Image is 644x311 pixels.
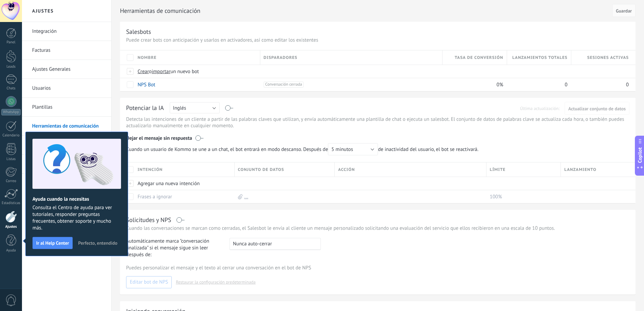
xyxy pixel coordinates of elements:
div: Leads [1,65,21,69]
span: Copilot [637,147,643,163]
div: Ayuda [1,248,21,253]
div: Chats [1,86,21,91]
a: Ajustes Generales [32,60,104,79]
div: 0% [443,78,503,91]
span: Inglés [173,105,186,111]
span: o [149,68,152,75]
span: Disparadores [264,54,297,61]
h2: Ayuda cuando la necesitas [32,196,121,202]
span: Ir al Help Center [36,241,69,245]
div: Salesbots [126,28,151,36]
button: Perfecto, entendido [75,238,120,248]
button: Inglés [170,102,220,113]
span: Intención [138,166,163,173]
span: 0% [497,82,503,88]
a: Usuarios [32,79,104,98]
span: un nuevo bot [170,68,199,75]
a: ... [244,194,248,200]
span: Guardar [616,8,632,13]
div: Dejar el mensaje sin respuesta [126,130,629,143]
h2: Herramientas de comunicación [120,4,610,18]
div: Potenciar la IA [126,104,164,113]
p: Cuando las conversaciones se marcan como cerradas, el Salesbot le envía al cliente un mensaje per... [126,225,629,231]
button: 5 minutos [328,143,378,155]
div: Ajustes [1,225,21,229]
span: importar [152,68,171,75]
span: Perfecto, entendido [78,241,117,245]
span: Crear [138,68,149,75]
p: Puedes personalizar el mensaje y el texto al cerrar una conversación en el bot de NPS [126,265,629,271]
li: Integración [22,22,111,41]
span: 0 [565,82,568,88]
span: Conjunto de datos [238,166,284,173]
a: Integración [32,22,104,41]
p: Puede crear bots con anticipación y usarlos en activadores, así como editar los existentes [126,37,629,43]
div: WhatsApp [1,109,21,115]
a: Frases a ignorar [138,194,172,200]
li: Usuarios [22,79,111,98]
span: Lanzamiento [564,166,596,173]
div: Calendario [1,133,21,138]
div: Estadísticas [1,201,21,205]
p: Detecta las intenciones de un cliente a partir de las palabras claves que utilizan, y envía autom... [126,116,629,129]
span: 5 minutos [331,146,353,153]
a: Herramientas de comunicación [32,117,104,136]
li: Plantillas [22,98,111,117]
button: Ir al Help Center [32,237,73,249]
span: Límite [490,166,506,173]
span: Consulta el Centro de ayuda para ver tutoriales, responder preguntas frecuentes, obtener soporte ... [32,204,121,231]
div: 0 [571,78,629,91]
a: NPS Bot [138,82,155,88]
span: Automáticamente marca "conversación finalizada" si el mensaje sigue sin leer después de: [126,238,223,258]
div: Solicitudes y NPS [126,216,171,224]
span: 0 [626,82,629,88]
div: Correo [1,179,21,183]
span: Acción [338,166,355,173]
span: Lanzamientos totales [512,54,567,61]
li: Facturas [22,41,111,60]
span: Nunca auto-cerrar [233,241,272,247]
span: Tasa de conversión [455,54,503,61]
span: 100% [490,194,502,200]
a: Facturas [32,41,104,60]
span: Sesiones activas [587,54,629,61]
div: Listas [1,157,21,161]
li: Ajustes Generales [22,60,111,79]
span: Conversación cerrada [264,82,304,88]
div: 100% [486,190,558,203]
div: 0 [507,78,568,91]
button: Guardar [612,4,636,17]
li: Herramientas de comunicación [22,117,111,136]
div: Agregar una nueva intención [134,177,231,190]
span: de inactividad del usuario, el bot se reactivará. [126,143,482,155]
span: Nombre [138,54,157,61]
a: Plantillas [32,98,104,117]
div: Panel [1,40,21,45]
span: Cuando un usuario de Kommo se une a un chat, el bot entrará en modo descanso. Después de [126,143,378,155]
